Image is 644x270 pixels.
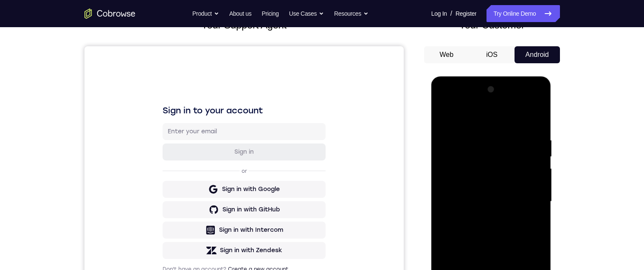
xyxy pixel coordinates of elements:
button: iOS [469,46,515,63]
button: Sign in with Intercom [78,175,241,192]
div: Sign in with GitHub [138,159,195,168]
div: Sign in with Zendesk [135,200,198,208]
button: Use Cases [289,5,324,22]
a: Try Online Demo [487,5,560,22]
button: Product [192,5,219,22]
div: Sign in with Google [138,139,195,147]
a: Log In [431,5,447,22]
a: Go to the home page [84,8,135,19]
span: / [450,8,452,19]
p: or [155,121,164,128]
button: Web [424,46,470,63]
a: Pricing [262,5,278,22]
div: Sign in with Intercom [135,180,199,188]
a: Create a new account [143,220,204,226]
button: Resources [334,5,368,22]
button: Sign in with Google [78,135,241,152]
button: Sign in with GitHub [78,155,241,172]
button: Sign in with Zendesk [78,196,241,213]
p: Don't have an account? [78,219,241,226]
a: Register [456,5,476,22]
a: About us [229,5,251,22]
button: Android [515,46,560,63]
